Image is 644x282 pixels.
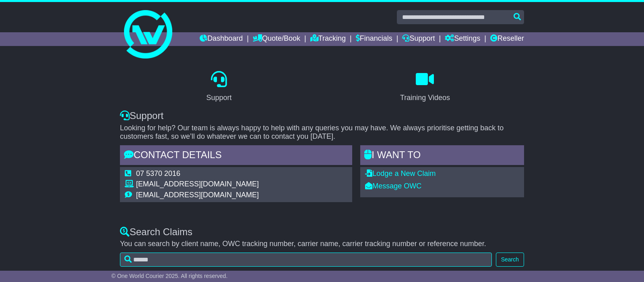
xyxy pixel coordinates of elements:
[120,240,524,249] p: You can search by client name, OWC tracking number, carrier name, carrier tracking number or refe...
[395,68,455,106] a: Training Videos
[120,110,524,122] div: Support
[490,32,524,46] a: Reseller
[356,32,392,46] a: Financials
[496,253,524,267] button: Search
[136,169,259,180] td: 07 5370 2016
[136,191,259,200] td: [EMAIL_ADDRESS][DOMAIN_NAME]
[111,273,228,279] span: © One World Courier 2025. All rights reserved.
[445,32,480,46] a: Settings
[253,32,300,46] a: Quote/Book
[402,32,435,46] a: Support
[120,226,524,238] div: Search Claims
[136,180,259,191] td: [EMAIL_ADDRESS][DOMAIN_NAME]
[310,32,346,46] a: Tracking
[400,92,450,103] div: Training Videos
[200,32,243,46] a: Dashboard
[365,182,421,190] a: Message OWC
[120,145,352,167] div: Contact Details
[201,68,237,106] a: Support
[206,92,231,103] div: Support
[365,169,436,178] a: Lodge a New Claim
[360,145,524,167] div: I WANT to
[120,124,524,141] p: Looking for help? Our team is always happy to help with any queries you may have. We always prior...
